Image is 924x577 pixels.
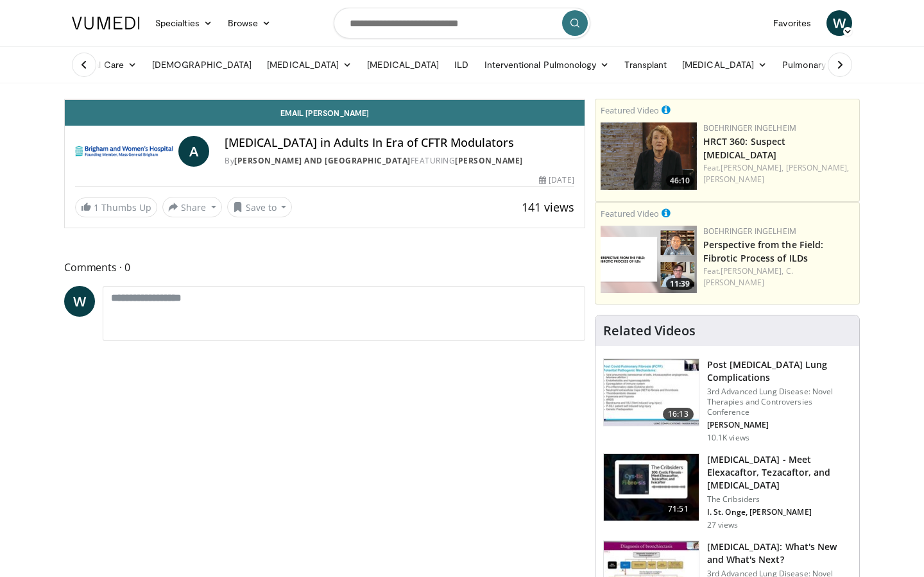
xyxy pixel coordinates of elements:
[259,52,359,78] a: [MEDICAL_DATA]
[703,135,786,161] a: HRCT 360: Suspect [MEDICAL_DATA]
[617,52,674,78] a: Transplant
[603,358,851,443] a: 16:13 Post [MEDICAL_DATA] Lung Complications 3rd Advanced Lung Disease: Novel Therapies and Contr...
[703,265,854,288] div: Feat.
[663,408,694,421] span: 16:13
[601,105,659,116] small: Featured Video
[227,197,293,217] button: Save to
[72,17,140,29] img: VuMedi Logo
[721,265,783,276] a: [PERSON_NAME],
[707,387,851,417] p: 3rd Advanced Lung Disease: Novel Therapies and Controversies Conference
[522,199,574,215] span: 141 views
[64,286,95,317] a: W
[604,454,699,521] img: b70a3f39-4b52-4eaa-b21b-60f6091b501e.150x105_q85_crop-smart_upscale.jpg
[162,197,222,217] button: Share
[707,507,851,517] p: I. St. Onge, [PERSON_NAME]
[75,197,157,217] a: 1 Thumbs Up
[707,540,851,566] h3: [MEDICAL_DATA]: What's New and What's Next?
[477,52,617,78] a: Interventional Pulmonology
[234,155,411,166] a: [PERSON_NAME] and [GEOGRAPHIC_DATA]
[359,52,447,78] a: [MEDICAL_DATA]
[447,52,476,78] a: ILD
[666,175,694,187] span: 46:10
[663,503,694,515] span: 71:51
[703,174,764,185] a: [PERSON_NAME]
[220,10,279,36] a: Browse
[707,453,851,492] h3: [MEDICAL_DATA] - Meet Elexacaftor, Tezacaftor, and [MEDICAL_DATA]
[601,226,697,293] img: 0d260a3c-dea8-4d46-9ffd-2859801fb613.png.150x105_q85_crop-smart_upscale.png
[603,323,696,339] h4: Related Videos
[455,155,523,166] a: [PERSON_NAME]
[178,136,209,167] a: A
[826,10,852,36] a: W
[75,136,173,167] img: Brigham and Women's Hospital
[94,201,99,213] span: 1
[148,10,220,36] a: Specialties
[225,136,574,150] h4: [MEDICAL_DATA] in Adults In Era of CFTR Modulators
[703,265,793,288] a: C. [PERSON_NAME]
[721,162,783,173] a: [PERSON_NAME],
[601,208,659,219] small: Featured Video
[766,10,819,36] a: Favorites
[601,122,697,190] img: 8340d56b-4f12-40ce-8f6a-f3da72802623.png.150x105_q85_crop-smart_upscale.png
[707,520,739,530] p: 27 views
[334,8,590,38] input: Search topics, interventions
[539,174,574,186] div: [DATE]
[601,122,697,190] a: 46:10
[144,52,259,78] a: [DEMOGRAPHIC_DATA]
[674,52,774,78] a: [MEDICAL_DATA]
[65,100,585,126] a: Email [PERSON_NAME]
[604,359,699,426] img: 667297da-f7fe-4586-84bf-5aeb1aa9adcb.150x105_q85_crop-smart_upscale.jpg
[707,420,851,430] p: [PERSON_NAME]
[707,358,851,384] h3: Post [MEDICAL_DATA] Lung Complications
[64,259,585,276] span: Comments 0
[707,494,851,505] p: The Cribsiders
[786,162,849,173] a: [PERSON_NAME],
[603,453,851,530] a: 71:51 [MEDICAL_DATA] - Meet Elexacaftor, Tezacaftor, and [MEDICAL_DATA] The Cribsiders I. St. Ong...
[774,52,886,78] a: Pulmonary Infection
[707,433,749,443] p: 10.1K views
[703,238,824,264] a: Perspective from the Field: Fibrotic Process of ILDs
[703,226,796,237] a: Boehringer Ingelheim
[666,278,694,290] span: 11:39
[703,162,854,185] div: Feat.
[601,226,697,293] a: 11:39
[703,122,796,133] a: Boehringer Ingelheim
[225,155,574,167] div: By FEATURING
